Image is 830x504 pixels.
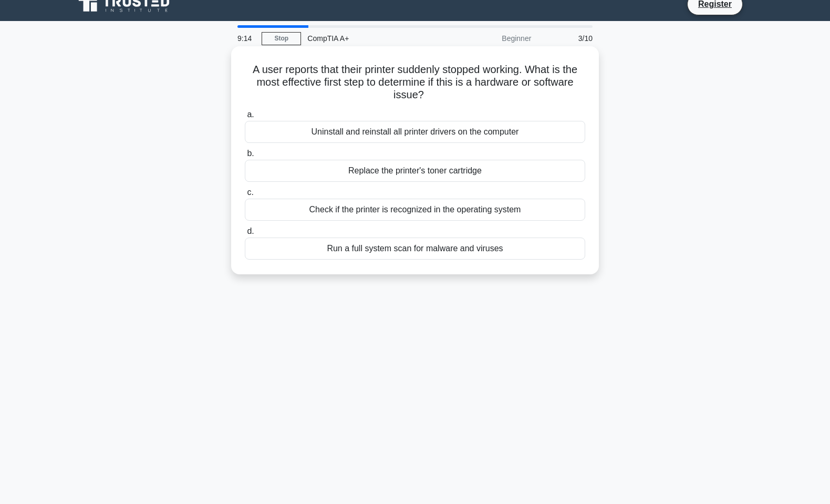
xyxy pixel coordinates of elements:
span: b. [247,149,254,158]
div: Run a full system scan for malware and viruses [245,238,585,260]
div: 3/10 [537,28,599,49]
a: Stop [262,32,301,45]
div: Check if the printer is recognized in the operating system [245,199,585,221]
span: c. [247,188,253,197]
div: 9:14 [231,28,262,49]
div: Beginner [445,28,537,49]
h5: A user reports that their printer suddenly stopped working. What is the most effective first step... [244,63,586,102]
div: Uninstall and reinstall all printer drivers on the computer [245,121,585,143]
span: d. [247,227,254,235]
div: Replace the printer's toner cartridge [245,160,585,182]
span: a. [247,110,254,119]
div: CompTIA A+ [301,28,445,49]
